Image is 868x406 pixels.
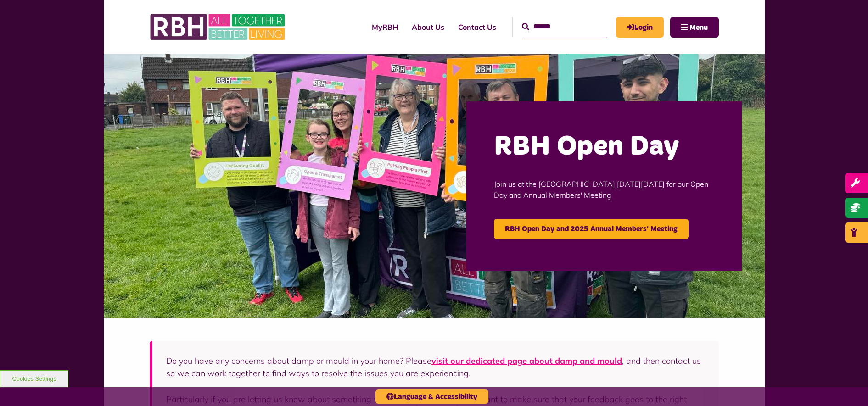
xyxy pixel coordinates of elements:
[494,219,689,239] a: RBH Open Day and 2025 Annual Members' Meeting
[689,24,708,31] span: Menu
[494,165,714,214] p: Join us at the [GEOGRAPHIC_DATA] [DATE][DATE] for our Open Day and Annual Members' Meeting
[104,54,765,318] img: Image (22)
[451,15,503,39] a: Contact Us
[166,355,705,379] p: Do you have any concerns about damp or mould in your home? Please , and then contact us so we can...
[616,17,664,38] a: MyRBH
[494,129,714,165] h2: RBH Open Day
[365,15,405,39] a: MyRBH
[670,17,719,38] button: Navigation
[150,9,287,45] img: RBH
[431,356,622,366] a: visit our dedicated page about damp and mould
[375,389,488,404] button: Language & Accessibility
[405,15,451,39] a: About Us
